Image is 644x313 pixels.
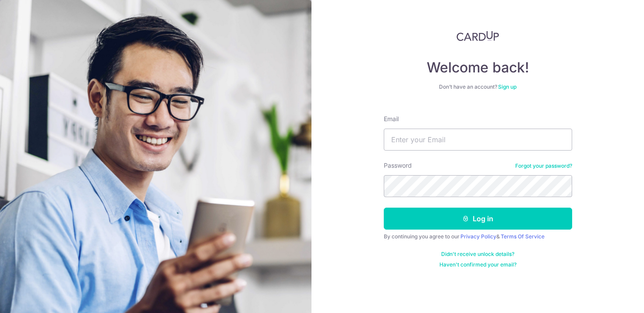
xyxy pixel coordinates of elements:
label: Email [384,115,399,123]
a: Didn't receive unlock details? [441,251,514,258]
div: By continuing you agree to our & [384,233,572,240]
div: Don’t have an account? [384,83,572,90]
a: Forgot your password? [515,162,572,169]
a: Sign up [498,83,517,90]
a: Terms Of Service [501,233,545,240]
label: Password [384,161,412,170]
h4: Welcome back! [384,59,572,76]
button: Log in [384,208,572,230]
a: Privacy Policy [460,233,496,240]
input: Enter your Email [384,129,572,151]
a: Haven't confirmed your email? [439,261,517,268]
img: CardUp Logo [456,31,499,41]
